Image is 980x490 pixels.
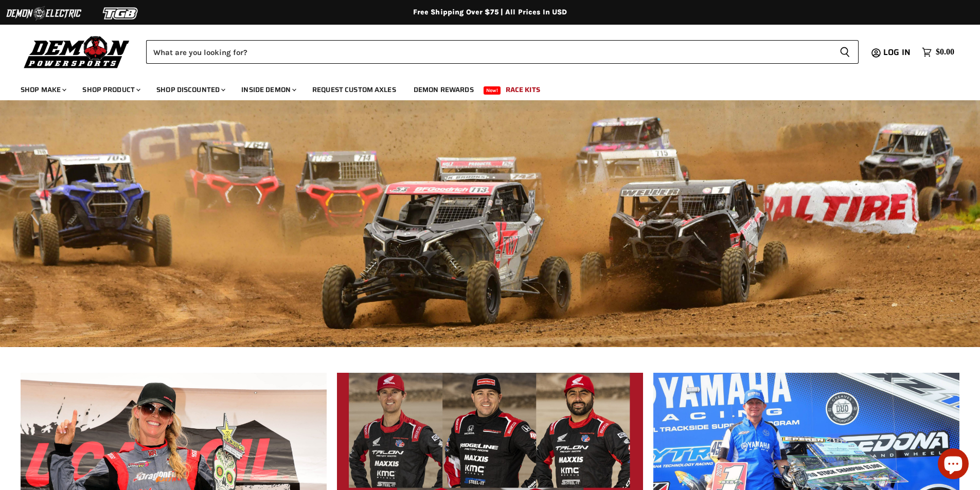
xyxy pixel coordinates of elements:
[21,33,133,70] img: Demon Powersports
[79,8,902,17] div: Free Shipping Over $75 | All Prices In USD
[831,40,859,64] button: Search
[484,86,501,95] span: New!
[5,4,82,23] img: Demon Electric Logo 2
[498,79,548,100] a: Race Kits
[406,79,482,100] a: Demon Rewards
[879,48,917,57] a: Log in
[935,448,972,482] inbox-online-store-chat: Shopify online store chat
[13,79,73,100] a: Shop Make
[75,79,147,100] a: Shop Product
[305,79,404,100] a: Request Custom Axles
[936,47,954,57] span: $0.00
[146,40,859,64] form: Product
[82,4,159,23] img: TGB Logo 2
[13,75,952,100] ul: Main menu
[917,45,959,60] a: $0.00
[146,40,831,64] input: Search
[234,79,302,100] a: Inside Demon
[149,79,231,100] a: Shop Discounted
[883,46,911,59] span: Log in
